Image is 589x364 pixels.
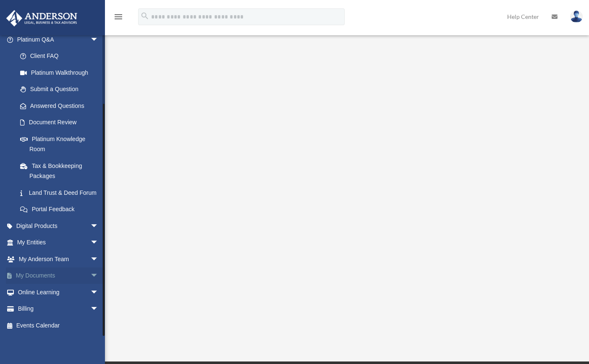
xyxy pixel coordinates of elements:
a: Billingarrow_drop_down [6,301,111,317]
img: User Pic [570,10,583,23]
a: My Entitiesarrow_drop_down [6,234,111,251]
iframe: <span data-mce-type="bookmark" style="display: inline-block; width: 0px; overflow: hidden; line-h... [119,48,573,300]
a: menu [113,15,123,22]
span: arrow_drop_down [90,251,107,268]
span: arrow_drop_down [90,284,107,301]
span: arrow_drop_down [90,301,107,318]
a: Client FAQ [12,48,111,65]
a: Portal Feedback [12,201,111,218]
a: Platinum Knowledge Room [12,131,111,157]
a: Online Learningarrow_drop_down [6,284,111,301]
a: Submit a Question [12,81,111,98]
a: Tax & Bookkeeping Packages [12,157,111,184]
a: Digital Productsarrow_drop_down [6,217,111,234]
i: menu [113,12,123,22]
span: arrow_drop_down [90,31,107,48]
a: Platinum Walkthrough [12,64,107,81]
span: arrow_drop_down [90,267,107,285]
span: arrow_drop_down [90,234,107,251]
a: My Documentsarrow_drop_down [6,267,111,284]
a: Document Review [12,114,111,131]
a: Land Trust & Deed Forum [12,184,111,201]
span: arrow_drop_down [90,217,107,235]
a: My Anderson Teamarrow_drop_down [6,251,111,267]
i: search [140,11,149,21]
img: Anderson Advisors Platinum Portal [4,10,80,26]
a: Events Calendar [6,317,111,334]
a: Answered Questions [12,97,111,114]
a: Platinum Q&Aarrow_drop_down [6,31,111,48]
